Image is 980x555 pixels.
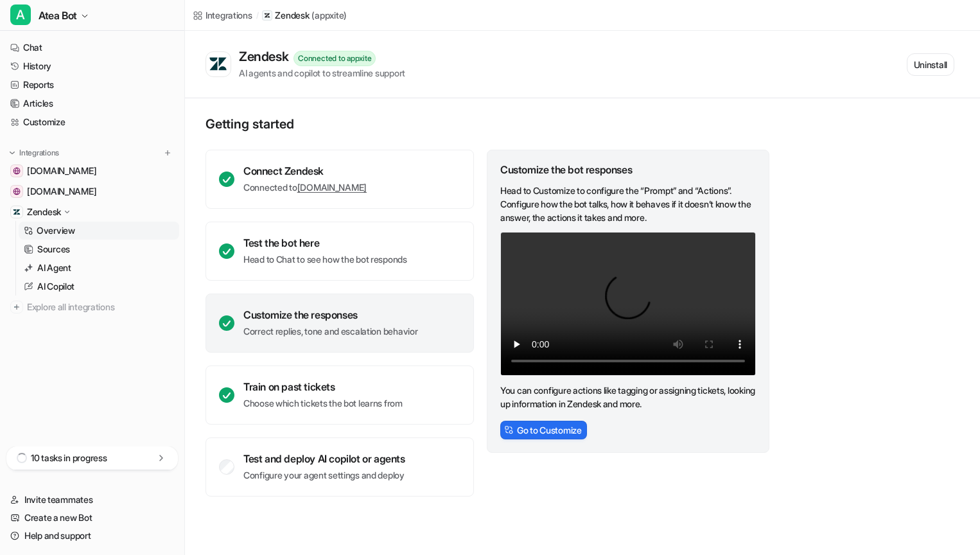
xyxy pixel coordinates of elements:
span: [DOMAIN_NAME] [27,185,96,198]
span: Atea Bot [39,6,77,24]
span: / [256,10,259,21]
p: Correct replies, tone and escalation behavior [243,325,417,338]
img: expand menu [8,148,17,157]
a: AI Agent [19,259,179,277]
p: Zendesk [275,9,309,22]
p: Head to Customize to configure the “Prompt” and “Actions”. Configure how the bot talks, how it be... [500,184,756,224]
p: Zendesk [27,206,61,218]
button: Go to Customize [500,421,587,439]
a: Overview [19,222,179,240]
p: ( appxite ) [311,9,347,22]
a: [DOMAIN_NAME] [297,182,367,193]
div: Test the bot here [243,236,407,249]
p: AI Copilot [37,280,74,293]
a: Chat [5,39,179,57]
img: Zendesk [13,208,21,216]
div: AI agents and copilot to streamline support [239,66,405,80]
a: AI Copilot [19,277,179,295]
a: Customize [5,113,179,131]
p: 10 tasks in progress [31,452,107,464]
p: Integrations [19,148,59,158]
img: menu_add.svg [163,148,172,157]
a: documenter.getpostman.com[DOMAIN_NAME] [5,182,179,200]
span: Explore all integrations [27,297,174,317]
span: A [10,4,31,25]
a: Integrations [193,8,252,22]
div: Zendesk [239,49,293,64]
a: Help and support [5,527,179,545]
button: Integrations [5,146,63,159]
a: Invite teammates [5,491,179,509]
div: Customize the responses [243,308,417,321]
span: [DOMAIN_NAME] [27,164,96,177]
img: CstomizeIcon [504,425,513,434]
p: Sources [37,243,70,256]
a: Articles [5,94,179,112]
p: Connected to [243,181,367,194]
p: Choose which tickets the bot learns from [243,397,403,410]
p: AI Agent [37,261,71,274]
img: documenter.getpostman.com [13,188,21,195]
div: Test and deploy AI copilot or agents [243,452,405,465]
img: Zendesk logo [209,57,228,72]
a: History [5,57,179,75]
div: Train on past tickets [243,380,403,393]
img: developer.appxite.com [13,167,21,175]
a: Zendesk(appxite) [262,9,347,22]
a: Explore all integrations [5,298,179,316]
a: Sources [19,240,179,258]
div: Connect Zendesk [243,164,367,177]
a: developer.appxite.com[DOMAIN_NAME] [5,162,179,180]
button: Uninstall [907,53,954,76]
div: Connected to appxite [293,51,376,66]
p: Getting started [206,116,771,132]
img: explore all integrations [10,301,23,313]
p: Head to Chat to see how the bot responds [243,253,407,266]
video: Your browser does not support the video tag. [500,232,756,376]
p: Configure your agent settings and deploy [243,469,405,482]
p: You can configure actions like tagging or assigning tickets, looking up information in Zendesk an... [500,383,756,410]
div: Integrations [206,8,252,22]
div: Customize the bot responses [500,163,756,176]
a: Reports [5,76,179,94]
a: Create a new Bot [5,509,179,527]
p: Overview [37,224,75,237]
